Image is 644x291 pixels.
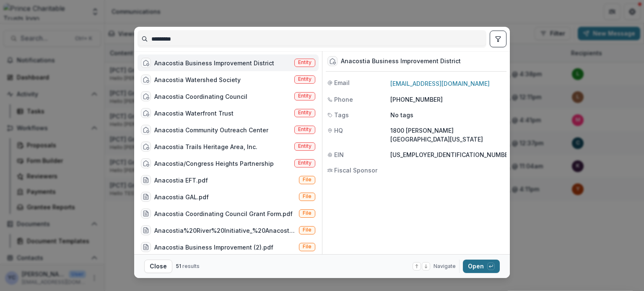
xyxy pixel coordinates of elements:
[176,263,181,269] span: 51
[390,126,505,144] p: 1800 [PERSON_NAME] [GEOGRAPHIC_DATA][US_STATE]
[303,193,312,199] span: File
[154,209,293,218] div: Anacostia Coordinating Council Grant Form.pdf
[298,93,312,99] span: Entity
[490,31,506,47] button: toggle filters
[334,126,343,135] span: HQ
[303,227,312,233] span: File
[154,193,209,201] div: Anacostia GAL.pdf
[341,58,461,65] div: Anacostia Business Improvement District
[182,263,200,269] span: results
[334,111,349,119] span: Tags
[303,244,312,250] span: File
[390,111,413,119] p: No tags
[298,59,312,65] span: Entity
[154,92,247,101] div: Anacostia Coordinating Council
[334,150,344,159] span: EIN
[298,143,312,149] span: Entity
[154,109,234,118] div: Anacostia Waterfront Trust
[298,126,312,132] span: Entity
[298,160,312,166] span: Entity
[463,260,500,273] button: Open
[390,150,514,159] p: [US_EMPLOYER_IDENTIFICATION_NUMBER]
[334,78,350,87] span: Email
[154,226,296,235] div: Anacostia%20River%20Initiative_%20Anacostia%20Trust%20FY15%20_%20FY16%20budgets.xlsx
[154,142,257,151] div: Anacostia Trails Heritage Area, Inc.
[154,59,274,67] div: Anacostia Business Improvement District
[334,166,377,175] span: Fiscal Sponsor
[390,80,490,87] a: [EMAIL_ADDRESS][DOMAIN_NAME]
[154,159,274,168] div: Anacostia/Congress Heights Partnership
[390,95,505,104] p: [PHONE_NUMBER]
[298,76,312,82] span: Entity
[303,177,312,183] span: File
[144,260,172,273] button: Close
[434,263,456,270] span: Navigate
[298,110,312,116] span: Entity
[154,176,208,185] div: Anacostia EFT.pdf
[334,95,353,104] span: Phone
[154,126,268,134] div: Anacostia Community Outreach Center
[303,210,312,216] span: File
[154,75,241,84] div: Anacostia Watershed Society
[154,243,273,252] div: Anacostia Business Improvement (2).pdf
